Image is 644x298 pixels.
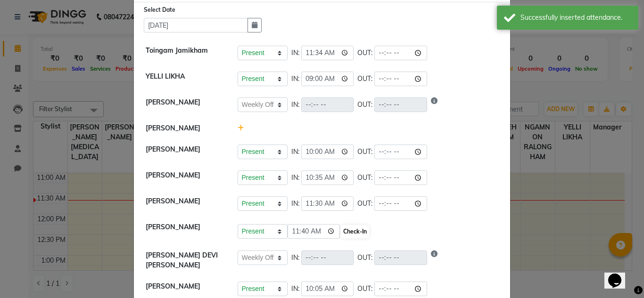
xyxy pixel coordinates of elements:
i: Show reason [431,250,438,265]
div: [PERSON_NAME] [139,145,231,159]
div: [PERSON_NAME] [139,170,231,185]
div: Successfully inserted attendance. [520,13,631,23]
span: IN: [291,48,299,58]
span: OUT: [357,48,372,58]
span: IN: [291,74,299,84]
label: Select Date [144,6,175,14]
div: [PERSON_NAME] [139,196,231,211]
span: OUT: [357,100,372,110]
div: YELLI LIKHA [139,72,231,86]
span: IN: [291,173,299,183]
div: [PERSON_NAME] [139,222,231,239]
span: OUT: [357,199,372,209]
span: IN: [291,100,299,110]
span: IN: [291,147,299,157]
i: Show reason [431,97,438,112]
button: Check-In [341,225,369,238]
span: IN: [291,199,299,209]
span: IN: [291,284,299,294]
span: OUT: [357,173,372,183]
span: IN: [291,253,299,263]
input: Select date [144,18,248,32]
div: [PERSON_NAME] [139,123,231,133]
span: OUT: [357,284,372,294]
span: OUT: [357,253,372,263]
span: OUT: [357,74,372,84]
div: Toingam Jamikham [139,46,231,60]
div: [PERSON_NAME] [139,282,231,296]
div: [PERSON_NAME] DEVI [PERSON_NAME] [139,250,231,270]
iframe: chat widget [604,260,635,289]
div: [PERSON_NAME] [139,97,231,112]
span: OUT: [357,147,372,157]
